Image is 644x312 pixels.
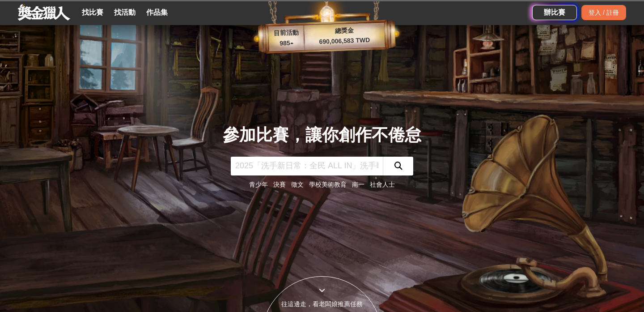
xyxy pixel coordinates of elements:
p: 目前活動 [268,28,304,38]
p: 690,006,583 TWD [304,35,385,47]
a: 決賽 [273,181,286,188]
a: 學校美術教育 [309,181,347,188]
a: 南一 [352,181,364,188]
a: 社會人士 [370,181,395,188]
a: 找活動 [110,6,139,19]
div: 往這邊走，看老闆娘推薦任務 [262,299,382,309]
a: 辦比賽 [532,5,577,20]
p: 985 ▴ [268,38,305,49]
div: 參加比賽，讓你創作不倦怠 [223,123,421,148]
a: 作品集 [143,6,171,19]
a: 徵文 [291,181,304,188]
div: 登入 / 註冊 [581,5,626,20]
a: 青少年 [249,181,268,188]
a: 找比賽 [78,6,107,19]
input: 2025「洗手新日常：全民 ALL IN」洗手歌全台徵選 [231,157,383,175]
p: 總獎金 [304,25,385,37]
